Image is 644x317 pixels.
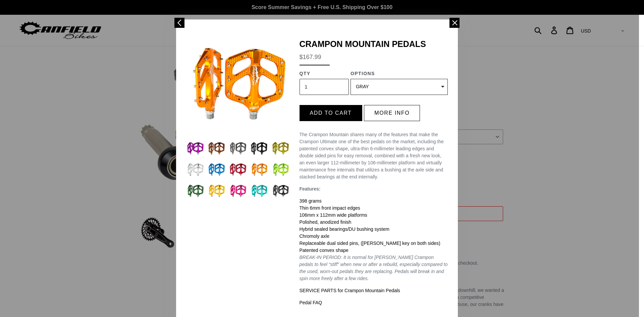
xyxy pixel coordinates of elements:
li: 398 grams [300,198,448,205]
li: Thin 6mm front impact edges [300,205,448,212]
div: Crampon Mountain Pedals [300,38,448,51]
strong: Features: [300,186,321,192]
li: 106mm x 112mm wide platforms [300,212,448,219]
img: Canfield-Crampon-Mountain-Orange-Shopify.jpg [186,33,289,136]
em: BREAK-IN PERIOD: It is normal for [PERSON_NAME] Crampon pedals to feel “stiff” when new or after ... [300,255,448,281]
span: $167.99 [300,54,321,60]
button: More info [364,105,420,121]
a: SERVICE PARTS for Crampon Mountain Pedals [300,288,400,293]
div: QTY [300,70,349,77]
li: Chromoly axle [300,233,448,240]
li: Replaceable dual sided pins, ([PERSON_NAME] key on both sides) [300,240,448,247]
a: Pedal FAQ [300,300,322,305]
button: Add to cart [300,105,362,121]
div: Options [351,70,448,77]
li: Patented convex shape [300,247,448,254]
li: Polished, anodized finish [300,219,448,226]
p: The Crampon Mountain shares many of the features that make the Crampon Ultimate one of the best p... [300,131,448,180]
li: Hybrid sealed bearings/DU bushing system [300,226,448,233]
